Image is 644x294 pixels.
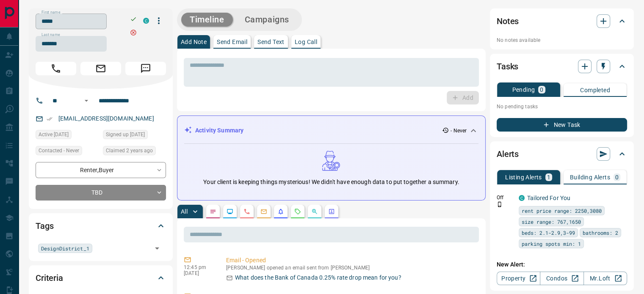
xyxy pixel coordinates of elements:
svg: Push Notification Only [497,201,503,207]
svg: Lead Browsing Activity [227,208,233,215]
p: Log Call [295,39,317,45]
div: Criteria [36,268,166,288]
p: Send Text [257,39,285,45]
svg: Listing Alerts [277,208,284,215]
h2: Criteria [36,271,63,285]
p: - Never [451,127,467,135]
label: First name [41,10,60,15]
p: [DATE] [184,270,213,276]
div: Tags [36,216,166,236]
span: Email [80,62,121,75]
div: condos.ca [519,195,525,201]
h2: Notes [497,14,519,28]
span: Call [36,62,76,75]
p: 0 [540,87,543,93]
p: Send Email [217,39,247,45]
svg: Emails [260,208,267,215]
span: Claimed 2 years ago [106,146,153,155]
div: condos.ca [143,18,149,24]
span: bathrooms: 2 [583,228,618,237]
div: Renter , Buyer [36,162,166,178]
h2: Tasks [497,60,518,73]
a: Condos [540,272,583,285]
button: Open [81,96,91,106]
p: No notes available [497,36,627,44]
p: Activity Summary [195,126,243,135]
span: Contacted - Never [39,146,79,155]
h2: Tags [36,219,53,233]
div: TBD [36,185,166,201]
a: [EMAIL_ADDRESS][DOMAIN_NAME] [58,115,154,122]
p: What does the Bank of Canada 0.25% rate drop mean for you? [235,273,401,282]
p: New Alert: [497,260,627,269]
label: Last name [41,32,60,38]
p: 12:45 pm [184,264,213,270]
button: New Task [497,118,627,132]
p: 0 [615,174,619,180]
span: rent price range: 2250,3080 [522,206,602,215]
svg: Notes [210,208,216,215]
svg: Email Verified [47,116,53,122]
span: DesignDistrict_1 [41,244,89,253]
p: No pending tasks [497,100,627,113]
button: Campaigns [236,13,298,27]
button: Open [151,242,163,254]
div: Thu Aug 25 2022 [36,130,99,142]
span: Signed up [DATE] [106,130,145,139]
p: 1 [547,174,550,180]
p: Off [497,194,514,201]
p: Completed [580,87,610,93]
p: Email - Opened [226,256,475,265]
div: Tasks [497,56,627,77]
div: Notes [497,11,627,31]
span: size range: 767,1650 [522,217,581,226]
span: Active [DATE] [39,130,69,139]
span: Message [125,62,166,75]
div: Alerts [497,144,627,164]
p: Your client is keeping things mysterious! We didn't have enough data to put together a summary. [203,178,459,187]
p: All [181,209,188,214]
div: Activity Summary- Never [184,123,478,138]
div: Wed Aug 24 2022 [103,130,166,142]
a: Property [497,272,540,285]
span: beds: 2.1-2.9,3-99 [522,228,575,237]
p: [PERSON_NAME] opened an email sent from [PERSON_NAME] [226,265,475,271]
svg: Calls [243,208,250,215]
button: Timeline [181,13,233,27]
p: Building Alerts [570,174,610,180]
svg: Agent Actions [328,208,335,215]
div: Wed Aug 24 2022 [103,146,166,158]
svg: Opportunities [311,208,318,215]
span: parking spots min: 1 [522,239,581,248]
p: Listing Alerts [505,174,542,180]
h2: Alerts [497,147,519,161]
a: Tailored For You [527,195,570,201]
svg: Requests [294,208,301,215]
a: Mr.Loft [583,272,627,285]
p: Pending [512,87,535,93]
p: Add Note [181,39,207,45]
